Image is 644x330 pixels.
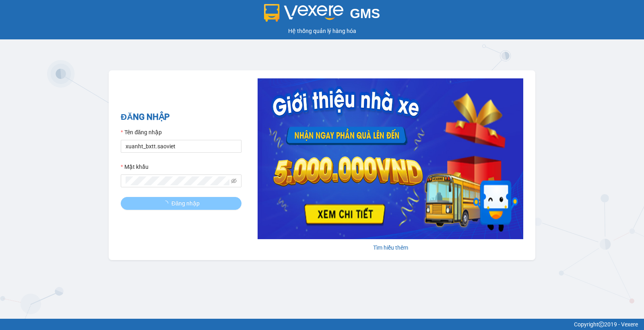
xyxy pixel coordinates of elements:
input: Tên đăng nhập [121,140,242,153]
span: eye-invisible [231,178,237,184]
div: Hệ thống quản lý hàng hóa [2,27,642,35]
span: GMS [350,6,380,21]
img: banner-0 [258,78,523,239]
input: Mật khẩu [126,176,229,185]
div: Tìm hiểu thêm [258,243,523,252]
button: Đăng nhập [121,197,242,210]
span: Đăng nhập [171,199,200,208]
img: logo 2 [264,4,344,22]
a: GMS [264,12,380,18]
span: copyright [599,322,604,327]
label: Mật khẩu [121,162,149,171]
label: Tên đăng nhập [121,128,162,137]
div: Copyright 2019 - Vexere [6,320,638,329]
h2: ĐĂNG NHẬP [121,111,242,124]
span: loading [163,201,171,206]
